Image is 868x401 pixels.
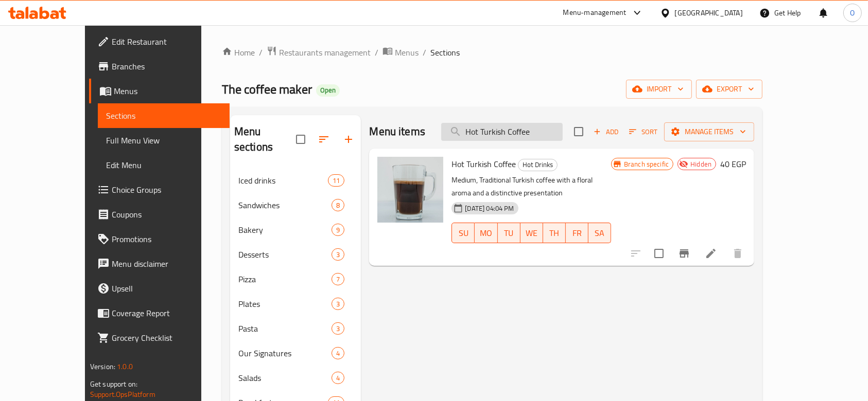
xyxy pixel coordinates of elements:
[592,126,620,138] span: Add
[369,124,425,139] h2: Menu items
[230,193,361,217] div: Sandwiches8
[395,46,419,59] span: Menus
[570,226,584,241] span: FR
[89,177,230,202] a: Choice Groups
[332,275,344,284] span: 7
[279,46,371,59] span: Restaurants management
[502,226,516,241] span: TU
[290,129,311,150] span: Select all sections
[89,227,230,251] a: Promotions
[725,241,750,266] button: delete
[106,159,222,171] span: Edit Menu
[332,324,344,334] span: 3
[543,223,566,243] button: TH
[563,7,627,19] div: Menu-management
[547,226,562,241] span: TH
[112,332,222,344] span: Grocery Checklist
[106,134,222,147] span: Full Menu View
[620,159,673,169] span: Branch specific
[222,78,312,101] span: The coffee maker
[704,83,754,96] span: export
[332,298,344,310] div: items
[627,124,660,140] button: Sort
[112,307,222,319] span: Coverage Report
[238,372,332,384] span: Salads
[238,248,332,261] span: Desserts
[117,360,133,373] span: 1.0.0
[112,233,222,245] span: Promotions
[377,157,443,223] img: Hot Turkish Coffee
[238,322,332,335] span: Pasta
[328,176,344,186] span: 11
[230,217,361,242] div: Bakery9
[383,46,419,59] a: Menus
[238,298,332,310] span: Plates
[112,208,222,221] span: Coupons
[230,242,361,267] div: Desserts3
[626,80,692,99] button: import
[498,223,520,243] button: TU
[316,84,340,97] div: Open
[112,60,222,72] span: Branches
[90,377,137,391] span: Get support on:
[89,29,230,54] a: Edit Restaurant
[441,123,563,141] input: search
[452,156,516,172] span: Hot Turkish Coffee
[456,226,471,241] span: SU
[672,125,746,138] span: Manage items
[89,325,230,350] a: Grocery Checklist
[328,174,344,187] div: items
[332,200,344,210] span: 8
[112,258,222,270] span: Menu disclaimer
[238,199,332,211] span: Sandwiches
[89,54,230,79] a: Branches
[222,46,255,59] a: Home
[112,282,222,295] span: Upsell
[634,83,684,96] span: import
[230,366,361,390] div: Salads4
[664,122,754,141] button: Manage items
[222,46,762,59] nav: breadcrumb
[629,126,657,138] span: Sort
[230,168,361,193] div: Iced drinks11
[675,7,743,19] div: [GEOGRAPHIC_DATA]
[332,224,344,236] div: items
[568,121,589,142] span: Select section
[114,85,222,97] span: Menus
[98,128,230,153] a: Full Menu View
[588,223,611,243] button: SA
[234,124,297,155] h2: Menu sections
[648,243,670,264] span: Select to update
[230,316,361,341] div: Pasta3
[332,299,344,309] span: 3
[375,46,378,59] li: /
[423,46,426,59] li: /
[566,223,588,243] button: FR
[98,153,230,177] a: Edit Menu
[332,373,344,383] span: 4
[332,250,344,260] span: 3
[89,276,230,301] a: Upsell
[461,204,518,213] span: [DATE] 04:04 PM
[686,159,716,169] span: Hidden
[89,202,230,227] a: Coupons
[520,223,543,243] button: WE
[90,360,115,373] span: Version:
[238,224,332,236] span: Bakery
[525,226,539,241] span: WE
[89,301,230,325] a: Coverage Report
[518,159,557,171] span: Hot Drinks
[238,273,332,285] span: Pizza
[106,110,222,122] span: Sections
[89,79,230,103] a: Menus
[238,174,328,187] span: Iced drinks
[850,7,855,19] span: O
[589,124,622,140] button: Add
[98,103,230,128] a: Sections
[479,226,493,241] span: MO
[332,273,344,285] div: items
